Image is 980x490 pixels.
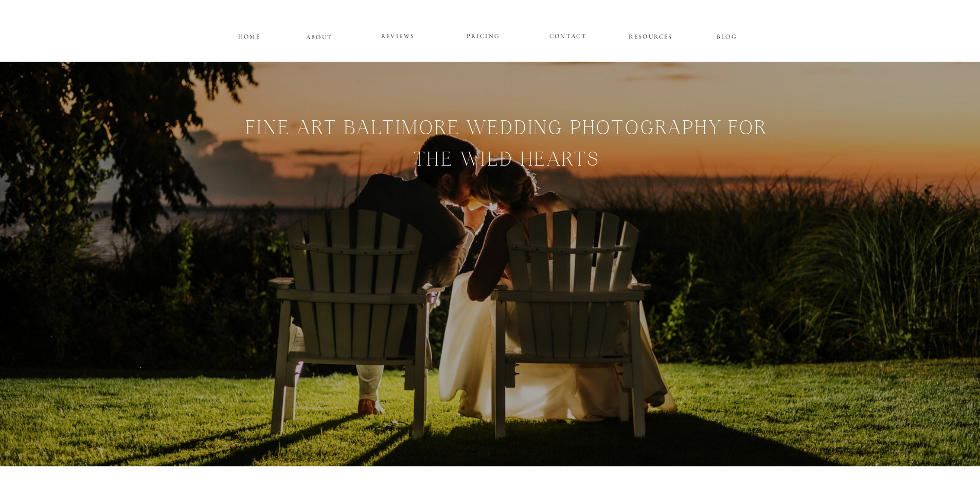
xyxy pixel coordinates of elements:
[549,30,587,39] a: CONTACT
[237,31,262,40] a: HOME
[306,31,333,40] a: ABOUT
[628,31,674,40] a: RESOURCES
[453,30,514,43] a: PRICING
[367,30,429,43] a: REVIEWS
[704,31,751,40] a: BLOG
[131,115,882,235] h1: Fine Art Baltimore WEDDING pHOTOGRAPHY FOR THE WILD HEARTs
